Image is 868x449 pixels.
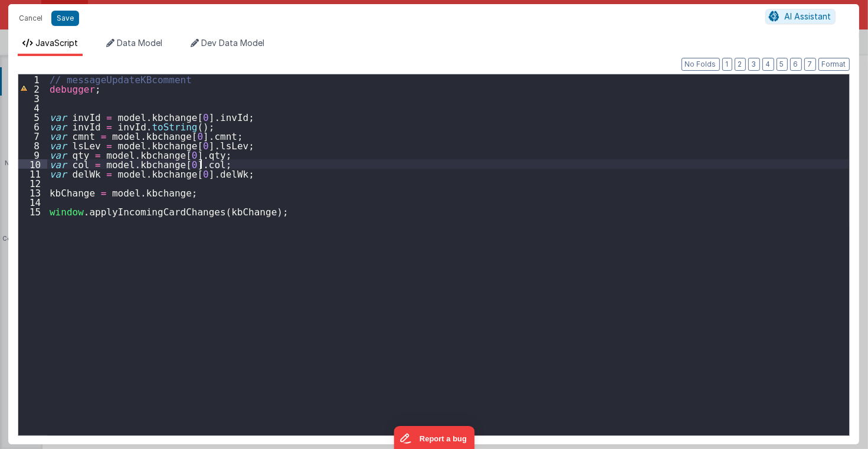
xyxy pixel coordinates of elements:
[762,58,774,71] button: 4
[117,38,162,48] span: Data Model
[777,58,788,71] button: 5
[722,58,732,71] button: 1
[804,58,816,71] button: 7
[682,58,720,71] button: No Folds
[18,122,47,131] div: 6
[18,197,47,207] div: 14
[18,188,47,197] div: 13
[18,74,47,84] div: 1
[201,38,264,48] span: Dev Data Model
[18,84,47,93] div: 2
[18,140,47,150] div: 8
[765,9,836,24] button: AI Assistant
[18,150,47,159] div: 9
[18,112,47,122] div: 5
[735,58,746,71] button: 2
[18,103,47,112] div: 4
[51,11,79,26] button: Save
[13,10,48,27] button: Cancel
[785,11,831,21] span: AI Assistant
[18,93,47,103] div: 3
[18,169,47,178] div: 11
[35,38,78,48] span: JavaScript
[18,159,47,169] div: 10
[18,131,47,140] div: 7
[818,58,850,71] button: Format
[748,58,760,71] button: 3
[18,178,47,188] div: 12
[790,58,802,71] button: 6
[18,207,47,216] div: 15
